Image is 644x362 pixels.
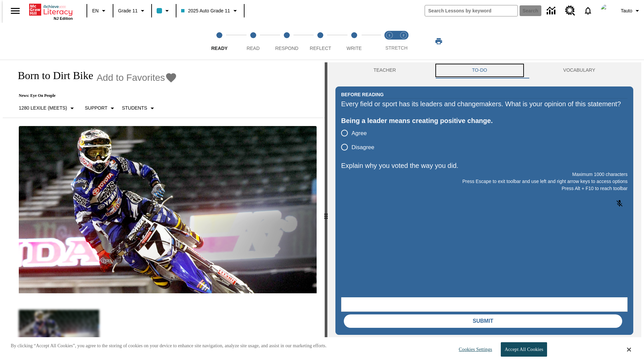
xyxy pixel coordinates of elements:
a: Notifications [579,2,597,19]
button: Open side menu [5,1,25,21]
span: Agree [352,129,367,138]
p: News: Eye On People [11,93,177,98]
button: Accept All Cookies [501,342,547,357]
img: Avatar [601,4,614,17]
span: Grade 11 [118,7,138,14]
button: Teacher [335,62,434,78]
a: Data Center [543,2,561,20]
button: Grade: Grade 11, Select a grade [115,5,149,17]
button: Profile/Settings [618,5,644,17]
p: Maximum 1000 characters [341,171,628,178]
span: Tauto [621,7,632,14]
p: By clicking “Accept All Cookies”, you agree to the storing of cookies on your device to enhance s... [11,343,327,349]
button: Select a new avatar [597,2,618,19]
div: Being a leader means creating positive change. [341,115,628,126]
div: reading [3,62,325,359]
input: search field [425,5,518,16]
text: 2 [402,34,404,37]
p: 1280 Lexile (Meets) [19,105,67,112]
span: EN [92,7,99,14]
button: VOCABULARY [525,62,633,78]
button: Select Lexile, 1280 Lexile (Meets) [16,102,79,114]
span: NJ Edition [54,16,73,20]
h2: Before Reading [341,91,384,98]
span: Read [247,46,260,51]
p: Press Alt + F10 to reach toolbar [341,185,628,192]
button: Read step 2 of 5 [233,23,272,60]
a: Resource Center, Will open in new tab [561,2,579,20]
div: Home [29,2,73,20]
span: 2025 Auto Grade 11 [181,7,230,14]
img: Motocross racer James Stewart flies through the air on his dirt bike. [19,126,317,294]
text: 1 [388,34,390,37]
button: Stretch Read step 1 of 2 [380,23,399,60]
p: Press Escape to exit toolbar and use left and right arrow keys to access options [341,178,628,185]
button: Print [428,35,449,47]
body: Explain why you voted the way you did. Maximum 1000 characters Press Alt + F10 to reach toolbar P... [3,5,98,11]
p: Explain why you voted the way you did. [341,160,628,171]
button: Class color is light blue. Change class color [154,5,174,17]
button: Stretch Respond step 2 of 2 [394,23,413,60]
span: Disagree [352,143,374,152]
div: Press Enter or Spacebar and then press right and left arrow keys to move the slider [325,62,327,362]
button: Reflect step 4 of 5 [301,23,340,60]
span: Ready [211,46,228,51]
button: Class: 2025 Auto Grade 11, Select your class [178,5,241,17]
p: Support [85,105,107,112]
button: Close [627,347,631,353]
button: Ready step 1 of 5 [200,23,239,60]
button: TO-DO [434,62,525,78]
div: Instructional Panel Tabs [335,62,633,78]
button: Language: EN, Select a language [89,5,111,17]
button: Scaffolds, Support [82,102,119,114]
button: Respond step 3 of 5 [267,23,306,60]
span: Respond [275,46,298,51]
div: Every field or sport has its leaders and changemakers. What is your opinion of this statement? [341,99,628,109]
button: Click to activate and allow voice recognition [611,195,628,212]
div: activity [327,62,641,362]
button: Write step 5 of 5 [335,23,374,60]
button: Select Student [119,102,159,114]
p: Students [122,105,147,112]
button: Cookies Settings [453,343,495,356]
button: Add to Favorites - Born to Dirt Bike [97,72,177,83]
span: Reflect [310,46,331,51]
button: Submit [344,314,622,328]
div: poll [341,126,380,154]
span: Add to Favorites [97,72,165,83]
h1: Born to Dirt Bike [11,69,93,82]
span: STRETCH [385,45,408,51]
span: Write [346,46,362,51]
